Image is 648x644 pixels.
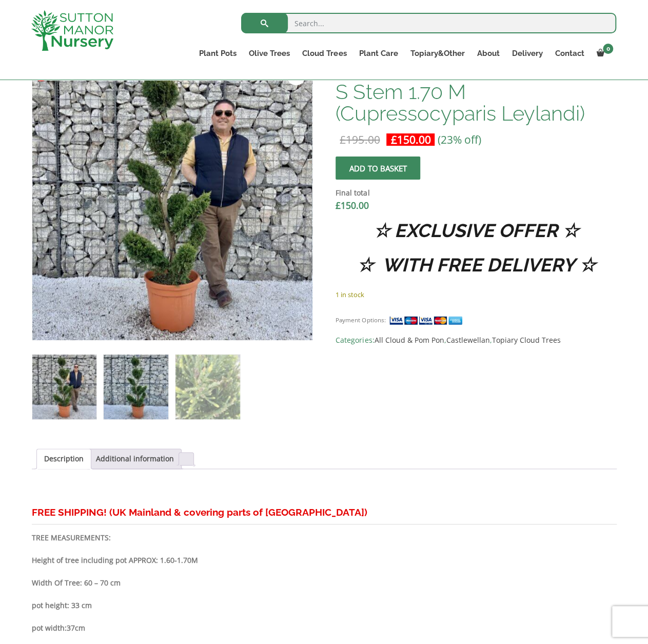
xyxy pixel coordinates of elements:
bdi: 150.00 [336,199,369,211]
span: £ [390,132,397,147]
input: Search... [241,13,616,33]
a: Delivery [505,46,548,61]
bdi: 150.00 [390,132,430,147]
h3: FREE SHIPPING! (UK Mainland & covering parts of [GEOGRAPHIC_DATA]) [32,503,617,522]
strong: ☆ EXCLUSIVE OFFER ☆ [374,220,579,241]
span: £ [340,132,346,147]
a: Contact [548,46,590,61]
img: payment supported [389,315,466,326]
a: Topiary Cloud Trees [492,335,560,345]
a: Topiary&Other [404,46,470,61]
h1: Castlewellan Gold Cloud Tree S Stem 1.70 M (Cupressocyparis Leylandi) [336,60,616,124]
a: Additional information [96,449,174,469]
dt: Final total [336,187,616,199]
button: Add to basket [336,157,420,180]
img: Castlewellan Gold Cloud Tree S Stem 1.70 M (Cupressocyparis Leylandi) [32,355,96,419]
strong: Width Of Tree: 60 – 70 cm [32,578,121,588]
a: All Cloud & Pom Pon [374,335,444,345]
a: Olive Trees [243,46,296,61]
img: Castlewellan Gold Cloud Tree S Stem 1.70 M (Cupressocyparis Leylandi) - Image 3 [175,355,240,419]
small: Payment Options: [336,316,385,324]
a: Cloud Trees [296,46,352,61]
a: Castlewellan [446,335,489,345]
p: 1 in stock [336,288,616,301]
a: About [470,46,505,61]
span: (23% off) [437,132,481,147]
bdi: 195.00 [340,132,380,147]
strong: cm [75,623,85,633]
img: Castlewellan Gold Cloud Tree S Stem 1.70 M (Cupressocyparis Leylandi) - Image 2 [104,355,168,419]
span: 0 [603,44,613,54]
strong: Height of tree including pot APPROX: 1.60-1.70M [32,555,198,565]
strong: ☆ WITH FREE DELIVERY ☆ [357,254,595,276]
span: Categories: , , [336,334,616,346]
img: logo [31,10,113,51]
a: Plant Pots [193,46,243,61]
a: 0 [590,46,616,61]
a: Plant Care [352,46,404,61]
strong: TREE MEASUREMENTS: [32,533,111,542]
strong: pot width:37 [32,623,75,633]
span: £ [336,199,341,211]
strong: pot height: 33 cm [32,600,92,610]
a: Description [44,449,84,469]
